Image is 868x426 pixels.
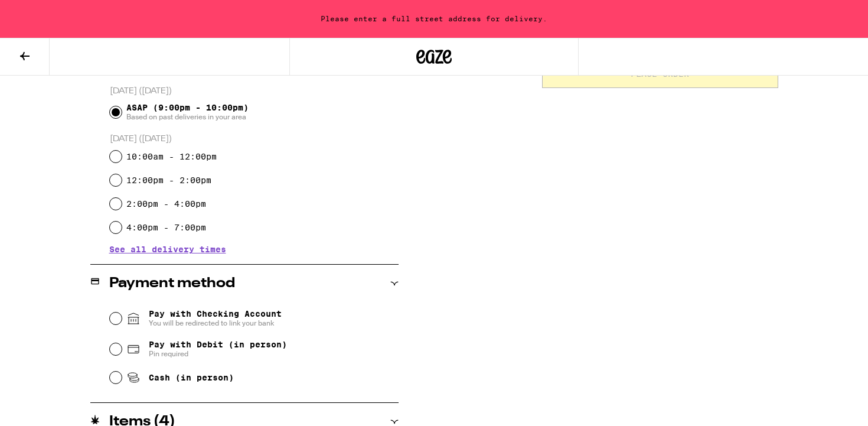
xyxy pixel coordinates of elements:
[631,70,689,78] span: Place Order
[149,318,282,328] span: You will be redirected to link your bank
[126,199,206,209] label: 2:00pm - 4:00pm
[126,152,217,161] label: 10:00am - 12:00pm
[149,309,282,328] span: Pay with Checking Account
[109,245,226,253] button: See all delivery times
[149,373,234,382] span: Cash (in person)
[7,8,85,18] span: Hi. Need any help?
[126,112,249,122] span: Based on past deliveries in your area
[126,223,206,232] label: 4:00pm - 7:00pm
[149,349,287,359] span: Pin required
[110,86,399,97] p: [DATE] ([DATE])
[126,103,249,122] span: ASAP (9:00pm - 10:00pm)
[149,340,287,349] span: Pay with Debit (in person)
[109,277,235,291] h2: Payment method
[110,134,399,145] p: [DATE] ([DATE])
[126,175,211,185] label: 12:00pm - 2:00pm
